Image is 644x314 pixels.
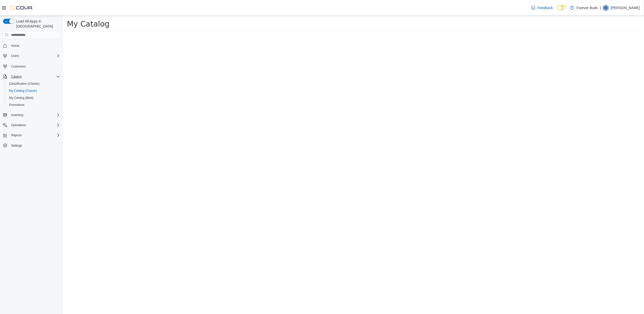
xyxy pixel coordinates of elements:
[9,89,37,93] span: My Catalog (Classic)
[7,95,36,101] a: My Catalog (Beta)
[1,52,62,59] button: Users
[5,87,62,94] button: My Catalog (Classic)
[9,132,24,138] button: Reports
[9,74,23,80] button: Catalog
[9,42,60,49] span: Home
[600,5,601,11] p: |
[9,96,34,100] span: My Catalog (Beta)
[7,102,27,108] a: Promotions
[577,5,598,11] p: Forever Buds
[9,132,60,138] span: Reports
[9,63,60,69] span: Customers
[9,43,21,49] a: Home
[9,143,24,149] a: Settings
[1,132,62,139] button: Reports
[3,40,60,162] nav: Complex example
[7,81,42,87] a: Classification (Classic)
[9,82,40,86] span: Classification (Classic)
[9,122,60,128] span: Operations
[5,94,62,101] button: My Catalog (Beta)
[1,122,62,129] button: Operations
[11,113,23,117] span: Inventory
[9,63,28,70] a: Customers
[7,95,60,101] span: My Catalog (Beta)
[603,5,609,11] div: Nada Ismail
[1,73,62,80] button: Catalog
[10,5,33,10] img: Cova
[9,74,60,80] span: Catalog
[9,122,28,128] button: Operations
[9,53,21,59] button: Users
[7,102,60,108] span: Promotions
[557,5,567,10] input: Dark Mode
[7,88,60,94] span: My Catalog (Classic)
[529,3,555,13] a: Feedback
[11,64,26,69] span: Customers
[604,5,607,11] span: NI
[5,101,62,108] button: Promotions
[5,80,62,87] button: Classification (Classic)
[14,19,60,29] span: Load All Apps in [GEOGRAPHIC_DATA]
[611,5,640,11] p: [PERSON_NAME]
[1,42,62,49] button: Home
[7,81,60,87] span: Classification (Classic)
[11,44,19,48] span: Home
[537,5,553,10] span: Feedback
[1,111,62,119] button: Inventory
[11,75,21,79] span: Catalog
[11,133,22,137] span: Reports
[9,112,60,118] span: Inventory
[1,142,62,149] button: Settings
[1,62,62,70] button: Customers
[9,53,60,59] span: Users
[9,112,26,118] button: Inventory
[11,54,19,58] span: Users
[11,144,22,148] span: Settings
[11,123,26,127] span: Operations
[9,142,60,149] span: Settings
[9,103,25,107] span: Promotions
[7,88,39,94] a: My Catalog (Classic)
[4,4,46,13] span: My Catalog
